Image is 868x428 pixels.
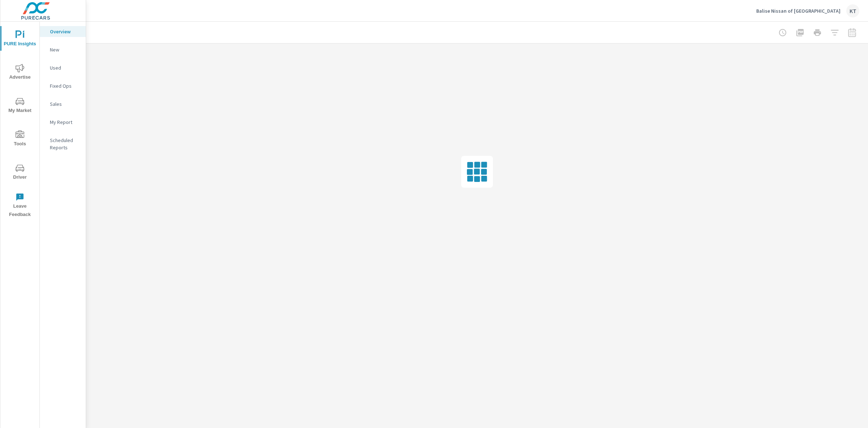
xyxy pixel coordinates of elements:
div: Fixed Ops [40,80,86,91]
p: New [50,46,80,53]
p: Balise Nissan of [GEOGRAPHIC_DATA] [756,8,841,14]
div: Used [40,62,86,73]
div: My Report [40,117,86,128]
p: Used [50,64,80,71]
span: Driver [3,164,37,182]
div: Overview [40,26,86,37]
div: Sales [40,99,86,109]
p: My Report [50,119,80,126]
div: nav menu [0,22,39,222]
span: Tools [3,130,37,148]
span: Advertise [3,64,37,82]
div: Scheduled Reports [40,135,86,153]
p: Sales [50,100,80,108]
p: Overview [50,28,80,35]
div: KT [846,4,859,17]
p: Fixed Ops [50,82,80,90]
span: Leave Feedback [3,193,37,219]
span: My Market [3,97,37,115]
span: PURE Insights [3,30,37,48]
p: Scheduled Reports [50,137,80,151]
div: New [40,44,86,55]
